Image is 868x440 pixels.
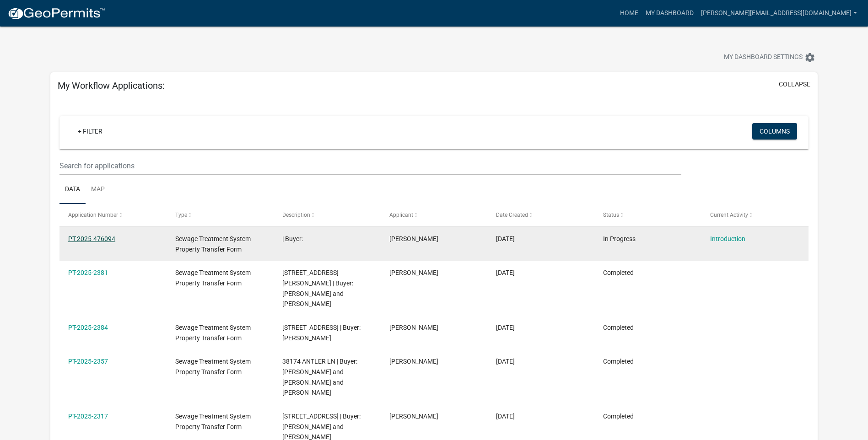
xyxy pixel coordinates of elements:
span: Type [175,212,187,218]
datatable-header-cell: Type [167,204,274,226]
span: Sewage Treatment System Property Transfer Form [175,324,251,342]
input: Search for applications [59,156,681,175]
span: 1110 WILLIAMS AVE | Buyer: Kenneth R Heidorn and Susan L Heidorn [282,269,353,307]
span: Completed [603,269,634,276]
datatable-header-cell: Description [274,204,381,226]
a: My Dashboard [642,5,697,22]
span: 09/04/2025 [496,358,515,365]
span: In Progress [603,235,636,242]
a: Map [86,175,110,204]
button: collapse [779,80,810,89]
a: PT-2025-2357 [68,358,108,365]
span: Melissa Davis [389,324,438,331]
span: Current Activity [710,212,748,218]
span: Melissa Davis [389,413,438,420]
datatable-header-cell: Application Number [59,204,167,226]
datatable-header-cell: Current Activity [701,204,809,226]
span: 38174 ANTLER LN | Buyer: Marlene C. Stuhaug and Tanya N. Stuhaug and Shawn A. Stuhaug [282,358,357,396]
a: Data [59,175,86,204]
span: Date Created [496,212,528,218]
a: Introduction [710,235,745,242]
span: 09/08/2025 [496,324,515,331]
span: Completed [603,413,634,420]
span: Applicant [389,212,413,218]
span: 09/09/2025 [496,235,515,242]
h5: My Workflow Applications: [58,80,165,91]
button: My Dashboard Settingssettings [717,48,823,66]
datatable-header-cell: Applicant [380,204,487,226]
a: PT-2025-476094 [68,235,115,242]
span: Completed [603,324,634,331]
span: 09/03/2025 [496,413,515,420]
span: Sewage Treatment System Property Transfer Form [175,269,251,287]
a: [PERSON_NAME][EMAIL_ADDRESS][DOMAIN_NAME] [697,5,861,22]
span: 40147 CLITHERALL LAKE RD N | Buyer: Tor J. Anderson [282,324,361,342]
a: PT-2025-2317 [68,413,108,420]
span: Melissa Davis [389,269,438,276]
datatable-header-cell: Date Created [487,204,594,226]
span: 09/09/2025 [496,269,515,276]
span: My Dashboard Settings [724,52,803,63]
a: PT-2025-2384 [68,324,108,331]
span: Status [603,212,619,218]
a: + Filter [70,123,110,140]
span: Sewage Treatment System Property Transfer Form [175,235,251,253]
span: | Buyer: [282,235,303,242]
span: Description [282,212,310,218]
span: Application Number [68,212,118,218]
a: Home [616,5,642,22]
span: Sewage Treatment System Property Transfer Form [175,358,251,376]
a: PT-2025-2381 [68,269,108,276]
datatable-header-cell: Status [594,204,701,226]
span: Sewage Treatment System Property Transfer Form [175,413,251,430]
span: Completed [603,358,634,365]
span: Melissa Davis [389,358,438,365]
span: Melissa Davis [389,235,438,242]
button: Columns [752,123,797,140]
i: settings [804,52,815,63]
